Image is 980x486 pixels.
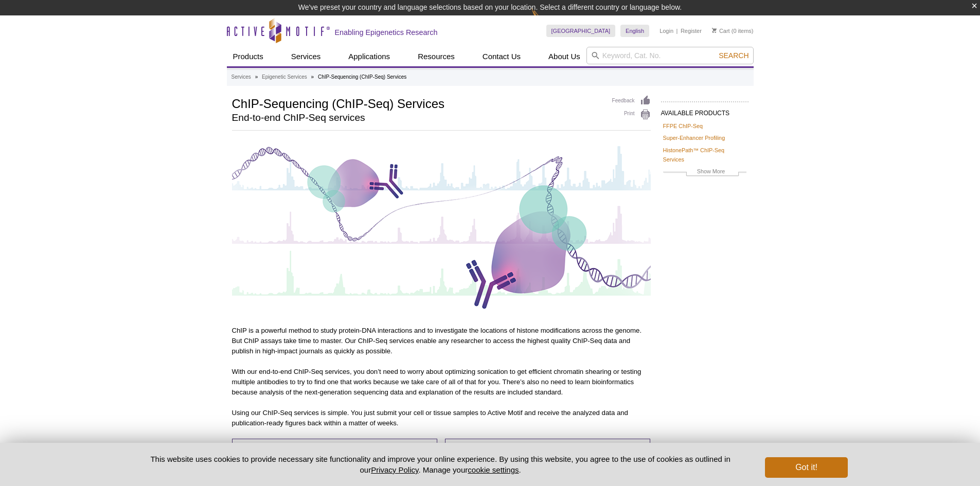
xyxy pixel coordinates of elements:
[586,47,754,64] input: Keyword, Cat. No.
[227,47,270,66] a: Products
[612,95,651,106] a: Feedback
[712,28,717,33] img: Your Cart
[661,101,749,120] h2: AVAILABLE PRODUCTS
[531,8,559,32] img: Change Here
[468,465,519,474] button: cookie settings
[311,74,314,80] li: »
[712,25,754,37] li: (0 items)
[231,73,251,82] a: Services
[681,27,702,34] a: Register
[318,74,406,80] li: ChIP-Sequencing (ChIP-Seq) Services
[232,113,602,122] h2: End-to-end ChIP-Seq services
[232,367,651,398] p: With our end-to-end ChIP-Seq services, you don’t need to worry about optimizing sonication to get...
[255,74,258,80] li: »
[342,47,396,66] a: Applications
[765,457,847,478] button: Got it!
[663,121,703,131] a: FFPE ChIP-Seq
[546,25,616,37] a: [GEOGRAPHIC_DATA]
[232,326,651,356] p: ChIP is a powerful method to study protein-DNA interactions and to investigate the locations of h...
[476,47,527,66] a: Contact Us
[285,47,327,66] a: Services
[716,51,752,60] button: Search
[612,109,651,120] a: Print
[335,28,438,37] h2: Enabling Epigenetics Research
[663,146,746,164] a: HistonePath™ ChIP-Seq Services
[719,51,749,60] span: Search
[712,27,730,34] a: Cart
[663,133,725,142] a: Super-Enhancer Profiling
[371,465,418,474] a: Privacy Policy
[663,167,746,178] a: Show More
[232,408,651,428] p: Using our ChIP-Seq services is simple. You just submit your cell or tissue samples to Active Moti...
[262,73,307,82] a: Epigenetic Services
[232,95,602,111] h1: ChIP-Sequencing (ChIP-Seq) Services
[676,25,678,37] li: |
[412,47,461,66] a: Resources
[542,47,586,66] a: About Us
[133,454,749,475] p: This website uses cookies to provide necessary site functionality and improve your online experie...
[232,141,651,312] img: ChIP-Seq Services
[660,27,673,34] a: Login
[620,25,649,37] a: English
